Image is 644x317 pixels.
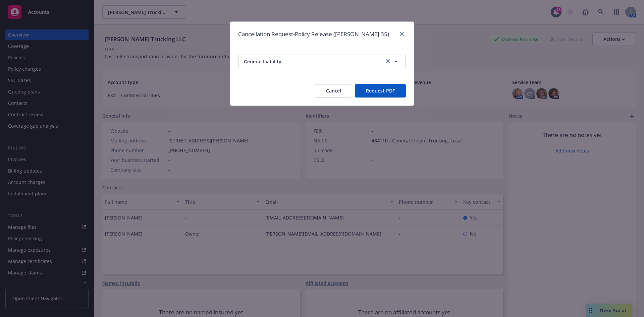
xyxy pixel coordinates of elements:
[238,55,406,68] button: General Liabilityclear selection
[315,84,352,98] button: Cancel
[384,57,392,65] a: clear selection
[244,58,377,65] span: General Liability
[238,30,389,39] h1: Cancellation Request-Policy Release ([PERSON_NAME] 35)
[355,84,406,98] button: Request PDF
[398,30,406,38] a: close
